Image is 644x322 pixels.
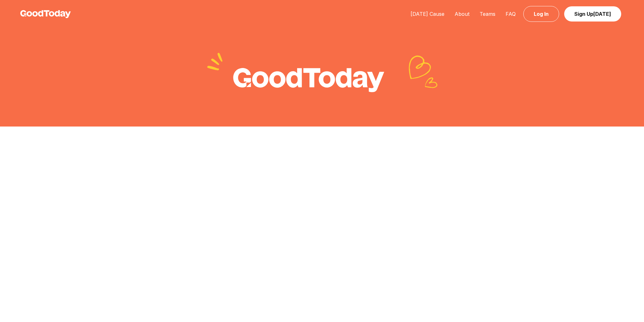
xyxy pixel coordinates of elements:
[593,11,611,17] span: [DATE]
[450,11,475,17] a: About
[475,11,501,17] a: Teams
[206,52,438,92] img: goodtoday_logo_w_hearts.svg
[405,11,450,17] a: [DATE] Cause
[564,6,621,22] a: Sign Up[DATE]
[523,6,559,22] a: Log In
[501,11,521,17] a: FAQ
[20,10,71,18] img: GoodToday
